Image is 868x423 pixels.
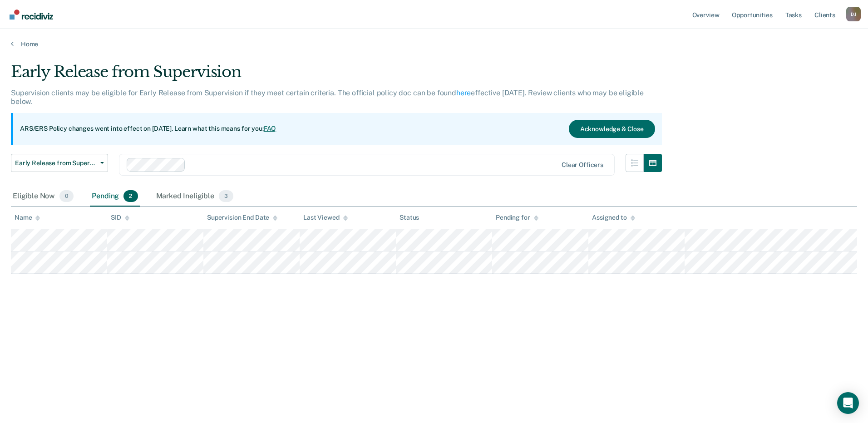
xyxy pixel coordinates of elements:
div: Pending2 [90,187,139,207]
div: Open Intercom Messenger [837,392,859,414]
button: Early Release from Supervision [11,154,108,172]
button: Profile dropdown button [846,7,861,21]
div: Clear officers [562,161,603,169]
div: Status [399,214,419,221]
div: Marked Ineligible3 [154,187,236,207]
div: SID [111,214,129,221]
div: Assigned to [592,214,635,221]
a: Home [11,40,857,48]
span: 0 [59,190,74,202]
span: Early Release from Supervision [15,159,97,167]
div: Early Release from Supervision [11,63,662,89]
div: Supervision End Date [207,214,277,221]
a: here [456,89,471,97]
div: Last Viewed [303,214,347,221]
span: 2 [123,190,138,202]
a: FAQ [264,125,276,132]
div: Pending for [496,214,538,221]
p: ARS/ERS Policy changes went into effect on [DATE]. Learn what this means for you: [20,124,276,133]
button: Acknowledge & Close [569,120,655,138]
p: Supervision clients may be eligible for Early Release from Supervision if they meet certain crite... [11,89,644,106]
img: Recidiviz [10,10,53,20]
div: D J [846,7,861,21]
div: Name [15,214,40,221]
div: Eligible Now0 [11,187,75,207]
span: 3 [219,190,233,202]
